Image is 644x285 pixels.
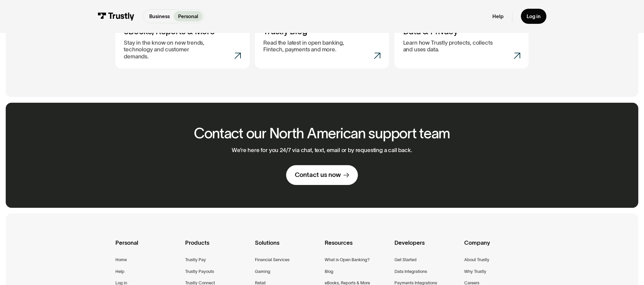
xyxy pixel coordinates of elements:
[527,13,541,19] div: Log in
[145,11,174,21] a: Business
[394,17,529,68] a: Data & PrivacyLearn how Trustly protects, collects and uses data.
[521,9,546,24] a: Log in
[394,268,427,275] a: Data Integrations
[255,268,270,275] a: Gaming
[492,13,503,19] a: Help
[394,256,417,264] a: Get Started
[185,256,206,264] a: Trustly Pay
[464,238,529,256] div: Company
[464,256,489,264] a: About Trustly
[403,39,494,53] p: Learn how Trustly protects, collects and uses data.
[232,147,412,153] p: We’re here for you 24/7 via chat, text, email or by requesting a call back.
[115,17,250,68] a: eBooks, Reports & MoreStay in the know on new trends, technology and customer demands.
[295,171,341,179] div: Contact us now
[185,238,250,256] div: Products
[325,256,370,264] a: What is Open Banking?
[185,268,214,275] a: Trustly Payouts
[194,126,450,141] h2: Contact our North American support team
[325,268,333,275] a: Blog
[255,256,289,264] a: Financial Services
[115,238,180,256] div: Personal
[178,13,198,20] p: Personal
[98,12,135,20] img: Trustly Logo
[263,39,354,53] p: Read the latest in open banking, Fintech, payments and more.
[124,39,214,60] p: Stay in the know on new trends, technology and customer demands.
[174,11,202,21] a: Personal
[286,165,358,185] a: Contact us now
[464,268,486,275] a: Why Trustly
[325,238,389,256] div: Resources
[255,17,389,68] a: Trustly BlogRead the latest in open banking, Fintech, payments and more.
[115,256,127,264] a: Home
[394,238,459,256] div: Developers
[149,13,170,20] p: Business
[115,268,124,275] a: Help
[255,238,319,256] div: Solutions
